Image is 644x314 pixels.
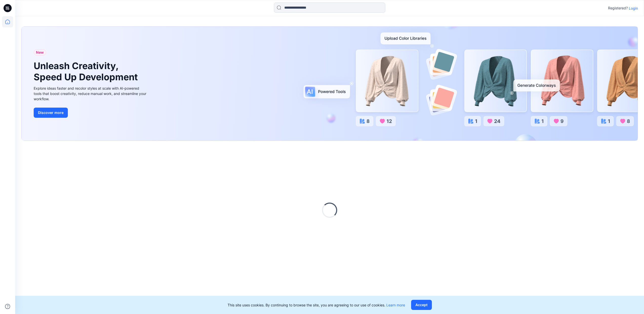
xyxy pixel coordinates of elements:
[608,5,628,11] p: Registered?
[411,300,432,310] button: Accept
[386,303,405,307] a: Learn more
[34,108,68,118] button: Discover more
[34,108,148,118] a: Discover more
[629,6,638,11] p: Login
[228,302,405,308] p: This site uses cookies. By continuing to browse the site, you are agreeing to our use of cookies.
[34,86,148,102] div: Explore ideas faster and recolor styles at scale with AI-powered tools that boost creativity, red...
[36,49,44,55] span: New
[34,61,140,82] h1: Unleash Creativity, Speed Up Development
